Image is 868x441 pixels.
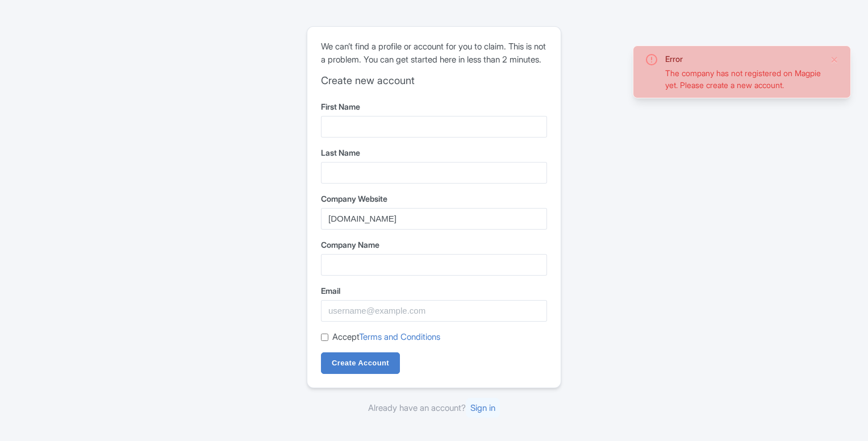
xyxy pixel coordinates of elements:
label: Email [321,285,547,297]
label: Last Name [321,147,547,159]
a: Terms and Conditions [359,331,440,342]
button: Close [830,53,839,66]
input: example.com [321,208,547,230]
p: We can’t find a profile or account for you to claim. This is not a problem. You can get started h... [321,40,547,66]
h2: Create new account [321,74,547,87]
input: Create Account [321,352,400,374]
label: Company Name [321,239,547,251]
div: Error [665,53,821,65]
input: username@example.com [321,300,547,322]
label: Accept [332,331,440,344]
div: Already have an account? [307,402,561,415]
div: The company has not registered on Magpie yet. Please create a new account. [665,67,821,91]
label: First Name [321,101,547,113]
a: Sign in [466,398,500,418]
label: Company Website [321,193,547,205]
